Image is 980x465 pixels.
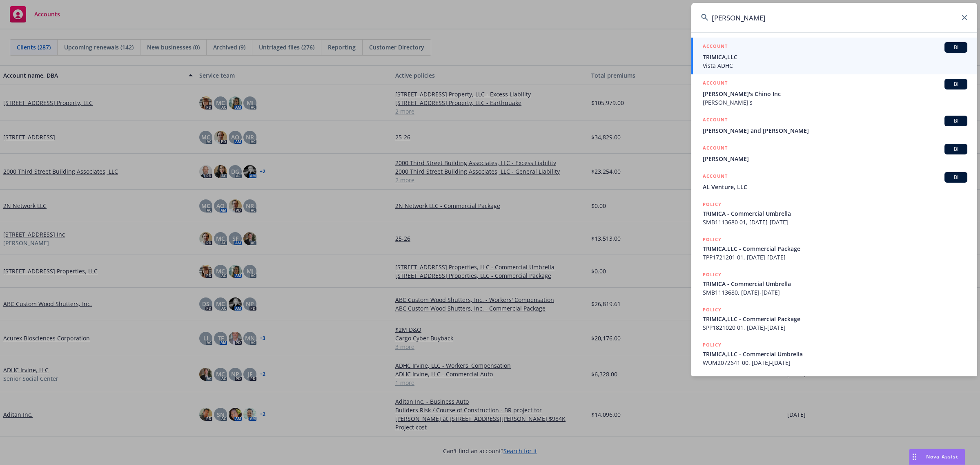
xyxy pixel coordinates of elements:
span: [PERSON_NAME]'s [703,98,967,107]
a: ACCOUNTBIAL Venture, LLC [691,168,977,196]
span: TRIMICA,LLC - Commercial Package [703,315,967,323]
span: TRIMICA,LLC - Commercial Package [703,244,967,253]
div: Drag to move [909,449,920,465]
h5: ACCOUNT [703,79,728,89]
button: Nova Assist [909,449,965,465]
a: POLICYTRIMICA,LLC - Commercial PackageSPP1821020 01, [DATE]-[DATE] [691,301,977,336]
span: AL Venture, LLC [703,183,967,191]
span: TRIMICA,LLC - Commercial Umbrella [703,350,967,358]
h5: ACCOUNT [703,42,728,52]
a: POLICYTRIMICA,LLC - Commercial PackageTPP1721201 01, [DATE]-[DATE] [691,231,977,266]
span: Vista ADHC [703,61,967,70]
span: BI [948,44,964,51]
span: SMB1113680 01, [DATE]-[DATE] [703,218,967,226]
h5: POLICY [703,306,722,314]
span: SPP1821020 01, [DATE]-[DATE] [703,323,967,332]
span: BI [948,174,964,181]
span: WUM2072641 00, [DATE]-[DATE] [703,358,967,367]
a: ACCOUNTBI[PERSON_NAME] [691,139,977,168]
h5: POLICY [703,200,722,208]
span: SMB1113680, [DATE]-[DATE] [703,288,967,297]
span: TRIMICA - Commercial Umbrella [703,209,967,218]
span: TRIMICA,LLC [703,53,967,61]
a: ACCOUNTBI[PERSON_NAME] and [PERSON_NAME] [691,111,977,139]
h5: ACCOUNT [703,144,728,154]
input: Search... [691,3,977,32]
a: ACCOUNTBI[PERSON_NAME]'s Chino Inc[PERSON_NAME]'s [691,74,977,111]
span: BI [948,80,964,88]
span: Nova Assist [926,453,958,460]
h5: ACCOUNT [703,172,728,182]
a: ACCOUNTBITRIMICA,LLCVista ADHC [691,38,977,74]
span: BI [948,117,964,125]
h5: ACCOUNT [703,116,728,125]
span: [PERSON_NAME]'s Chino Inc [703,89,967,98]
span: BI [948,145,964,153]
a: POLICYTRIMICA,LLC - Commercial UmbrellaWUM2072641 00, [DATE]-[DATE] [691,336,977,371]
a: POLICYTRIMICA - Commercial UmbrellaSMB1113680 01, [DATE]-[DATE] [691,196,977,231]
a: POLICYTRIMICA - Commercial UmbrellaSMB1113680, [DATE]-[DATE] [691,266,977,301]
span: [PERSON_NAME] and [PERSON_NAME] [703,126,967,135]
span: TPP1721201 01, [DATE]-[DATE] [703,253,967,262]
span: [PERSON_NAME] [703,154,967,163]
h5: POLICY [703,271,722,279]
span: TRIMICA - Commercial Umbrella [703,279,967,288]
h5: POLICY [703,341,722,349]
h5: POLICY [703,235,722,244]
